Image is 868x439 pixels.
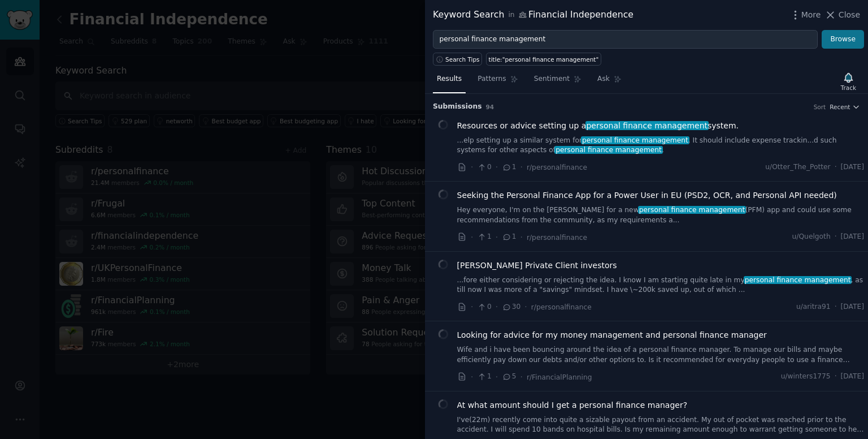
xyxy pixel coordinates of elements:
[496,301,498,313] span: ·
[520,371,523,383] span: ·
[835,162,837,173] span: ·
[527,373,592,381] span: r/FinancialPlanning
[496,371,498,383] span: ·
[457,205,865,225] a: Hey everyone, I'm on the [PERSON_NAME] for a newpersonal finance management(PFM) app and could us...
[822,30,864,49] button: Browse
[457,415,865,435] a: I've(22m) recently come into quite a sizable payout from an accident. My out of pocket was reache...
[457,120,739,132] a: Resources or advice setting up apersonal finance managementsystem.
[457,260,617,272] a: [PERSON_NAME] Private Client investors
[830,103,850,111] span: Recent
[502,162,516,173] span: 1
[581,136,689,144] span: personal finance management
[477,162,491,173] span: 0
[765,162,830,173] span: u/Otter_The_Potter
[457,120,739,132] span: Resources or advice setting up a system.
[489,55,599,63] div: title:"personal finance management"
[835,372,837,382] span: ·
[841,232,864,242] span: [DATE]
[477,302,491,312] span: 0
[457,190,837,201] a: Seeking the Personal Finance App for a Power User in EU (PSD2, OCR, and Personal API needed)
[839,9,860,21] span: Close
[801,9,821,21] span: More
[841,84,856,92] div: Track
[477,372,491,382] span: 1
[841,162,864,173] span: [DATE]
[471,371,473,383] span: ·
[433,8,633,22] div: Keyword Search Financial Independence
[457,345,865,365] a: Wife and i have been bouncing around the idea of a personal finance manager. To manage our bills ...
[781,372,831,382] span: u/winters1775
[457,276,865,295] a: ...fore either considering or rejecting the idea. I know I am starting quite late in mypersonal f...
[527,234,587,242] span: r/personalfinance
[471,161,473,173] span: ·
[502,302,520,312] span: 30
[524,301,527,313] span: ·
[457,329,767,341] a: Looking for advice for my money management and personal finance manager
[585,121,709,130] span: personal finance management
[445,55,480,63] span: Search Tips
[597,74,610,84] span: Ask
[474,70,522,93] a: Patterns
[457,399,688,411] a: At what amount should I get a personal finance manager?
[486,53,601,66] a: title:"personal finance management"
[796,302,831,312] span: u/aritra91
[830,103,860,111] button: Recent
[433,53,482,66] button: Search Tips
[534,74,570,84] span: Sentiment
[520,161,523,173] span: ·
[471,301,473,313] span: ·
[530,70,585,93] a: Sentiment
[824,9,860,21] button: Close
[486,104,494,110] span: 94
[638,206,746,214] span: personal finance management
[508,10,514,20] span: in
[744,276,852,284] span: personal finance management
[835,232,837,242] span: ·
[527,163,587,171] span: r/personalfinance
[554,146,662,154] span: personal finance management
[531,303,592,311] span: r/personalfinance
[789,9,821,21] button: More
[496,161,498,173] span: ·
[841,372,864,382] span: [DATE]
[457,136,865,156] a: ...elp setting up a similar system forpersonal finance management. It should include expense trac...
[471,231,473,243] span: ·
[433,30,818,49] input: Try a keyword related to your business
[433,102,482,112] span: Submission s
[496,231,498,243] span: ·
[478,74,506,84] span: Patterns
[520,231,523,243] span: ·
[433,70,466,93] a: Results
[593,70,626,93] a: Ask
[477,232,491,242] span: 1
[814,103,826,111] div: Sort
[837,70,860,93] button: Track
[841,302,864,312] span: [DATE]
[437,74,462,84] span: Results
[502,232,516,242] span: 1
[835,302,837,312] span: ·
[792,232,831,242] span: u/Quelgoth
[502,372,516,382] span: 5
